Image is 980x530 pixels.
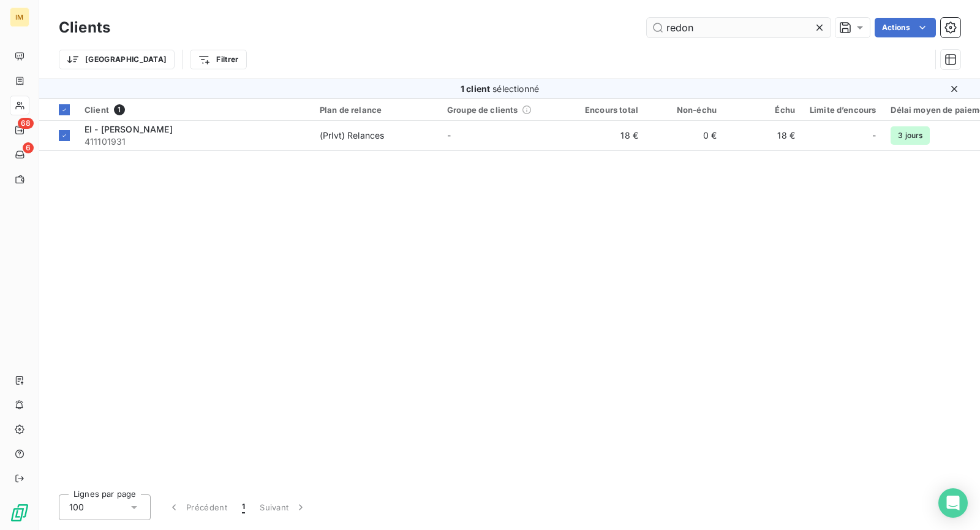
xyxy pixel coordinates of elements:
span: 68 [18,118,34,129]
div: Limite d’encours [810,105,876,115]
span: 100 [69,501,84,513]
span: Groupe de clients [447,105,518,115]
div: (Prlvt) Relances [320,129,384,142]
button: 1 [235,494,252,520]
button: [GEOGRAPHIC_DATA] [59,50,175,69]
span: 3 jours [891,126,930,145]
button: Précédent [160,494,235,520]
td: 18 € [724,121,802,150]
div: Open Intercom Messenger [938,488,968,518]
span: 1 client [461,83,490,94]
a: 68 [10,120,29,140]
div: IM [10,7,29,27]
button: Filtrer [190,50,246,69]
span: - [872,129,876,142]
span: Client [85,105,109,115]
td: 18 € [567,121,646,150]
a: 6 [10,145,29,164]
div: Plan de relance [320,105,432,115]
img: Logo LeanPay [10,503,29,523]
td: 0 € [646,121,724,150]
h3: Clients [59,17,110,39]
div: Non-échu [653,105,717,115]
span: 1 [242,501,245,513]
div: Échu [731,105,795,115]
span: sélectionné [492,83,539,94]
button: Actions [875,18,936,37]
span: 6 [23,142,34,153]
button: Suivant [252,494,314,520]
input: Rechercher [647,18,831,37]
span: 411101931 [85,136,305,148]
span: - [447,130,451,140]
div: Encours total [575,105,638,115]
span: EI - [PERSON_NAME] [85,124,173,134]
span: 1 [114,104,125,115]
